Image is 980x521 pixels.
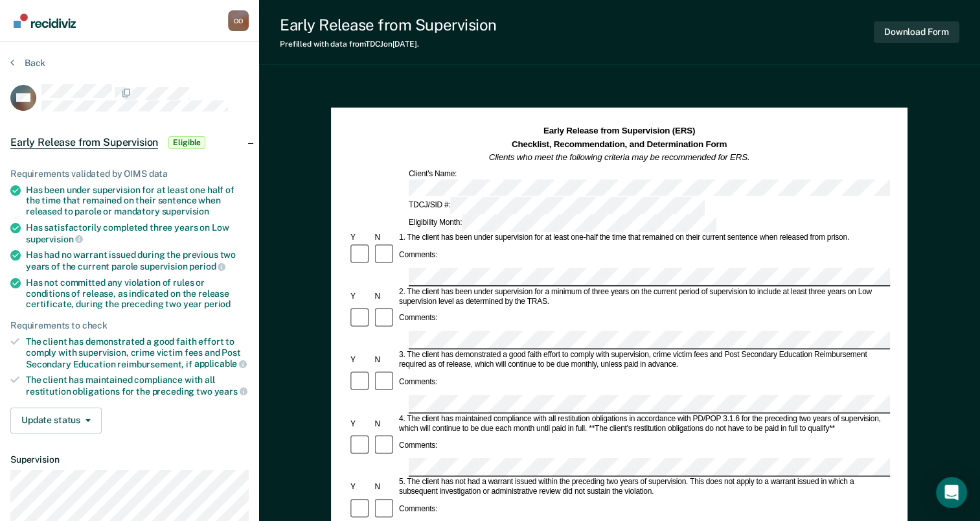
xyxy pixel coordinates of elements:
[26,249,249,272] div: Has had no warrant issued during the previous two years of the current parole supervision
[397,414,890,434] div: 4. The client has maintained compliance with all restitution obligations in accordance with PD/PO...
[397,233,890,243] div: 1. The client has been under supervision for at least one-half the time that remained on their cu...
[194,358,247,369] span: applicable
[373,419,397,429] div: N
[397,287,890,307] div: 2. The client has been under supervision for a minimum of three years on the current period of su...
[26,222,249,244] div: Has satisfactorily completed three years on Low
[280,40,497,49] div: Prefilled with data from TDCJ on [DATE] .
[14,14,76,28] img: Recidiviz
[26,234,83,244] span: supervision
[373,233,397,243] div: N
[26,375,249,397] div: The client has maintained compliance with all restitution obligations for the preceding two
[407,198,707,215] div: TDCJ/SID #:
[26,277,249,310] div: Has not committed any violation of rules or conditions of release, as indicated on the release ce...
[874,21,959,43] button: Download Form
[10,57,45,69] button: Back
[26,336,249,369] div: The client has demonstrated a good faith effort to comply with supervision, crime victim fees and...
[228,10,249,31] button: Profile dropdown button
[407,214,718,232] div: Eligibility Month:
[10,454,249,465] dt: Supervision
[373,355,397,365] div: N
[204,299,231,309] span: period
[397,351,890,370] div: 3. The client has demonstrated a good faith effort to comply with supervision, crime victim fees ...
[214,386,247,397] span: years
[10,168,249,179] div: Requirements validated by OIMS data
[189,261,225,272] span: period
[397,314,439,323] div: Comments:
[348,292,372,301] div: Y
[373,483,397,492] div: N
[543,126,695,136] strong: Early Release from Supervision (ERS)
[397,505,439,515] div: Comments:
[348,355,372,365] div: Y
[168,136,205,149] span: Eligible
[512,139,727,149] strong: Checklist, Recommendation, and Determination Form
[162,206,209,216] span: supervision
[397,441,439,451] div: Comments:
[10,136,158,149] span: Early Release from Supervision
[936,477,967,508] div: Open Intercom Messenger
[10,408,102,434] button: Update status
[397,250,439,260] div: Comments:
[348,483,372,492] div: Y
[280,16,497,34] div: Early Release from Supervision
[373,292,397,301] div: N
[228,10,249,31] div: O O
[348,419,372,429] div: Y
[10,320,249,331] div: Requirements to check
[397,478,890,497] div: 5. The client has not had a warrant issued within the preceding two years of supervision. This do...
[489,152,750,162] em: Clients who meet the following criteria may be recommended for ERS.
[397,377,439,387] div: Comments:
[348,233,372,243] div: Y
[26,185,249,217] div: Has been under supervision for at least one half of the time that remained on their sentence when...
